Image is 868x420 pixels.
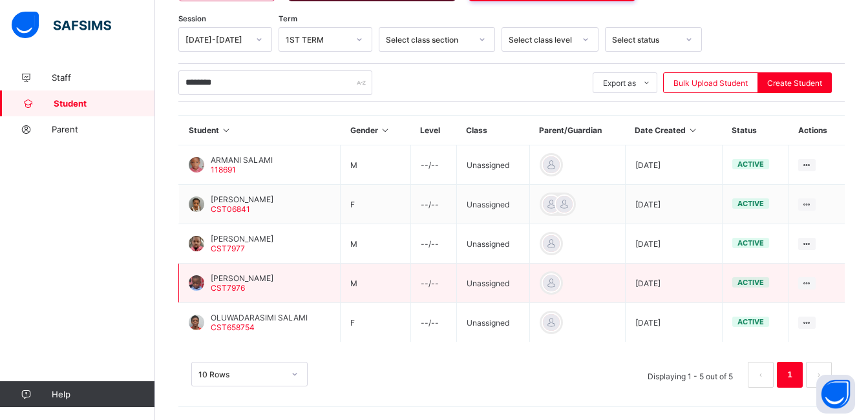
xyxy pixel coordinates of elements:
button: prev page [748,362,774,388]
span: active [737,278,764,287]
div: 10 Rows [198,370,284,379]
td: --/-- [410,303,456,342]
td: F [341,303,410,342]
td: Unassigned [456,264,529,303]
i: Sort in Ascending Order [688,125,699,135]
span: CST658754 [211,322,255,332]
span: Session [178,14,206,23]
div: 1ST TERM [286,35,348,45]
a: 1 [783,366,796,383]
span: [PERSON_NAME] [211,273,273,283]
li: Displaying 1 - 5 out of 5 [638,362,743,388]
div: Select class section [386,35,471,45]
th: Level [410,116,456,145]
span: [PERSON_NAME] [211,234,273,244]
td: Unassigned [456,145,529,185]
span: active [737,238,764,247]
span: ARMANI SALAMI [211,155,273,165]
span: active [737,160,764,169]
td: Unassigned [456,224,529,264]
li: 上一页 [748,362,774,388]
span: Student [54,98,155,109]
th: Status [722,116,789,145]
td: [DATE] [625,264,722,303]
button: Open asap [816,375,855,414]
th: Date Created [625,116,722,145]
td: [DATE] [625,145,722,185]
span: Parent [52,124,155,134]
i: Sort in Ascending Order [380,125,391,135]
td: Unassigned [456,185,529,224]
span: Export as [603,78,636,88]
li: 1 [777,362,803,388]
span: active [737,317,764,326]
td: --/-- [410,264,456,303]
span: active [737,199,764,208]
th: Parent/Guardian [529,116,625,145]
td: [DATE] [625,185,722,224]
li: 下一页 [806,362,832,388]
span: Term [279,14,297,23]
div: [DATE]-[DATE] [185,35,248,45]
span: [PERSON_NAME] [211,194,273,204]
td: --/-- [410,224,456,264]
span: Create Student [767,78,822,88]
td: [DATE] [625,224,722,264]
span: Bulk Upload Student [673,78,748,88]
img: safsims [12,12,111,39]
td: --/-- [410,145,456,185]
td: M [341,145,410,185]
span: CST7976 [211,283,245,293]
td: F [341,185,410,224]
td: --/-- [410,185,456,224]
td: [DATE] [625,303,722,342]
span: OLUWADARASIMI SALAMI [211,313,308,322]
div: Select class level [509,35,575,45]
th: Gender [341,116,410,145]
td: Unassigned [456,303,529,342]
span: Staff [52,72,155,83]
td: M [341,264,410,303]
span: CST7977 [211,244,245,253]
span: 118691 [211,165,236,174]
span: Help [52,389,154,399]
i: Sort in Ascending Order [221,125,232,135]
td: M [341,224,410,264]
span: CST06841 [211,204,250,214]
div: Select status [612,35,678,45]
th: Actions [789,116,845,145]
th: Student [179,116,341,145]
th: Class [456,116,529,145]
button: next page [806,362,832,388]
